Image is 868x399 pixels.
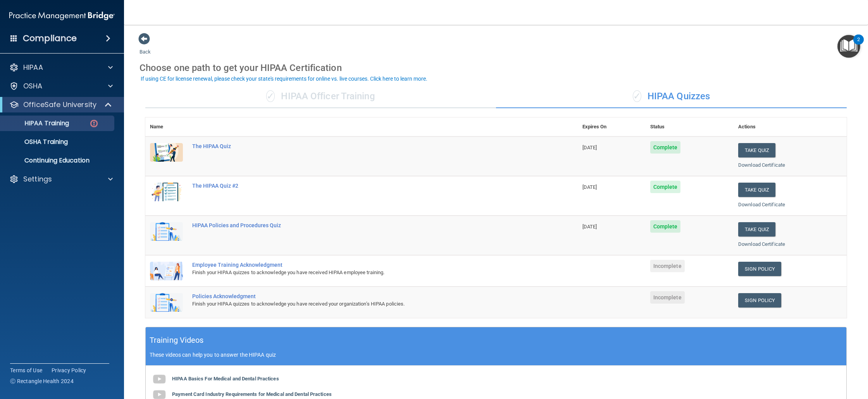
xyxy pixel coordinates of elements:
button: Take Quiz [738,222,775,237]
div: HIPAA Policies and Procedures Quiz [192,222,539,228]
a: Sign Policy [738,293,781,307]
a: HIPAA [9,63,113,72]
div: Finish your HIPAA quizzes to acknowledge you have received your organization’s HIPAA policies. [192,299,539,309]
b: Payment Card Industry Requirements for Medical and Dental Practices [172,391,332,397]
iframe: Drift Widget Chat Controller [829,345,859,375]
b: HIPAA Basics For Medical and Dental Practices [172,376,279,382]
div: HIPAA Quizzes [496,85,847,108]
a: OSHA [9,81,113,91]
p: HIPAA [23,63,43,72]
p: Settings [23,174,52,184]
span: Complete [650,220,681,233]
button: Take Quiz [738,143,775,157]
span: Complete [650,141,681,154]
p: These videos can help you to answer the HIPAA quiz [150,352,842,358]
a: Download Certificate [738,241,785,247]
h4: Compliance [23,33,77,44]
div: 2 [857,40,860,50]
a: OfficeSafe University [9,100,112,109]
div: If using CE for license renewal, please check your state's requirements for online vs. live cours... [141,76,427,81]
img: PMB logo [9,8,115,24]
span: [DATE] [582,184,597,190]
p: OfficeSafe University [23,100,96,109]
a: Download Certificate [738,162,785,168]
p: OSHA Training [5,138,68,146]
span: ✓ [633,90,641,102]
span: [DATE] [582,224,597,230]
a: Download Certificate [738,202,785,207]
a: Privacy Policy [52,366,86,374]
span: ✓ [266,90,275,102]
div: Policies Acknowledgment [192,293,539,299]
div: HIPAA Officer Training [145,85,496,108]
a: Terms of Use [10,366,42,374]
button: Open Resource Center, 2 new notifications [837,35,860,58]
div: The HIPAA Quiz [192,143,539,149]
div: Employee Training Acknowledgment [192,262,539,268]
span: Incomplete [650,291,685,304]
a: Back [139,40,151,55]
div: The HIPAA Quiz #2 [192,183,539,189]
span: Incomplete [650,260,685,272]
a: Sign Policy [738,262,781,276]
th: Name [145,117,188,136]
span: [DATE] [582,145,597,150]
div: Finish your HIPAA quizzes to acknowledge you have received HIPAA employee training. [192,268,539,277]
span: Complete [650,181,681,193]
a: Settings [9,174,113,184]
div: Choose one path to get your HIPAA Certification [139,57,852,79]
th: Actions [734,117,847,136]
img: gray_youtube_icon.38fcd6cc.png [152,371,167,387]
button: If using CE for license renewal, please check your state's requirements for online vs. live cours... [139,75,429,83]
img: danger-circle.6113f641.png [89,119,99,128]
th: Expires On [578,117,646,136]
p: HIPAA Training [5,119,69,127]
p: Continuing Education [5,157,111,164]
button: Take Quiz [738,183,775,197]
th: Status [646,117,734,136]
h5: Training Videos [150,333,204,347]
p: OSHA [23,81,43,91]
span: Ⓒ Rectangle Health 2024 [10,377,74,385]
